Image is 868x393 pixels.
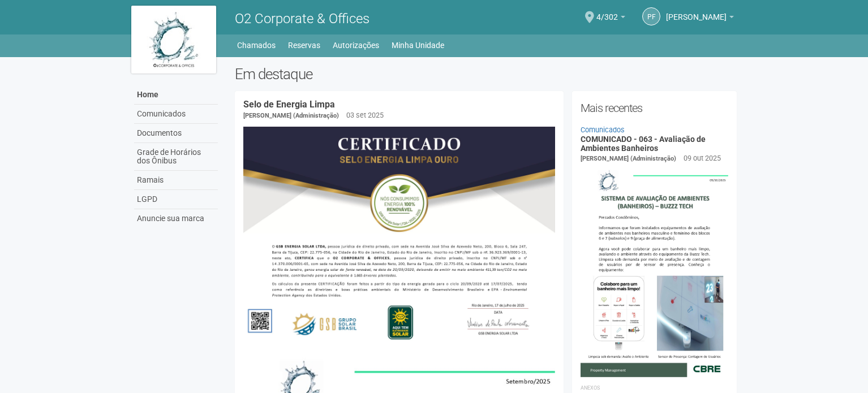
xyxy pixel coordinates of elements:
a: PF [642,7,660,25]
span: [PERSON_NAME] (Administração) [243,112,339,119]
a: Reservas [288,37,320,53]
a: Grade de Horários dos Ônibus [134,143,218,171]
h2: Em destaque [235,66,737,83]
img: COMUNICADO%20-%20054%20-%20Selo%20de%20Energia%20Limpa%20-%20P%C3%A1g.%202.jpg [243,127,555,347]
h2: Mais recentes [581,100,728,116]
a: Chamados [237,37,276,53]
span: PRISCILLA FREITAS [666,2,727,21]
a: [PERSON_NAME] [666,14,734,23]
div: 03 set 2025 [346,110,384,120]
a: Autorizações [333,37,379,53]
a: Home [134,85,218,105]
a: Anuncie sua marca [134,209,218,228]
a: Minha Unidade [392,37,444,53]
div: 09 out 2025 [684,153,721,163]
a: COMUNICADO - 063 - Avaliação de Ambientes Banheiros [581,135,706,152]
li: Anexos [581,383,728,393]
span: O2 Corporate & Offices [235,11,369,27]
a: LGPD [134,190,218,209]
span: [PERSON_NAME] (Administração) [581,155,676,162]
img: COMUNICADO%20-%20063%20-%20Avalia%C3%A7%C3%A3o%20de%20Ambientes%20Banheiros.jpg [581,164,728,377]
a: Comunicados [134,105,218,124]
a: Documentos [134,124,218,143]
span: 4/302 [596,2,618,21]
img: logo.jpg [131,6,216,74]
a: 4/302 [596,14,625,23]
a: Comunicados [581,126,625,134]
a: Ramais [134,171,218,190]
a: Selo de Energia Limpa [243,99,335,110]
